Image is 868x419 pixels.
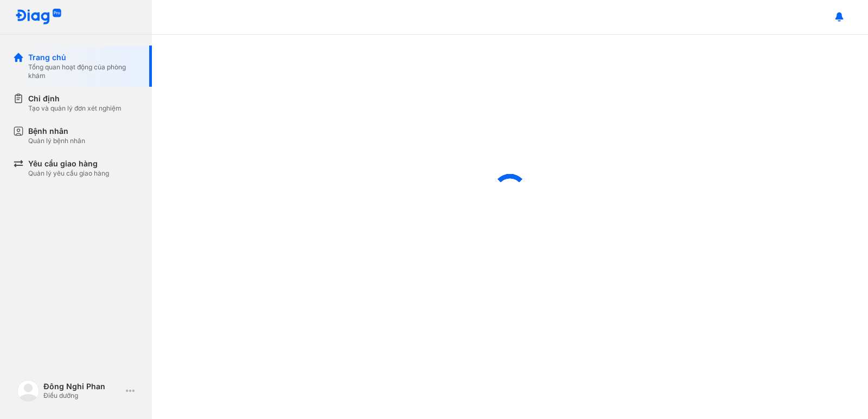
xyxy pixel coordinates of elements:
div: Chỉ định [28,93,122,104]
div: Quản lý yêu cầu giao hàng [28,169,109,178]
div: Quản lý bệnh nhân [28,137,85,145]
div: Đông Nghi Phan [43,382,122,391]
img: logo [15,9,62,25]
div: Tổng quan hoạt động của phòng khám [28,63,139,80]
div: Điều dưỡng [43,391,122,400]
div: Trang chủ [28,52,139,63]
div: Tạo và quản lý đơn xét nghiệm [28,104,122,113]
img: logo [17,380,39,402]
div: Bệnh nhân [28,126,85,137]
div: Yêu cầu giao hàng [28,158,109,169]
